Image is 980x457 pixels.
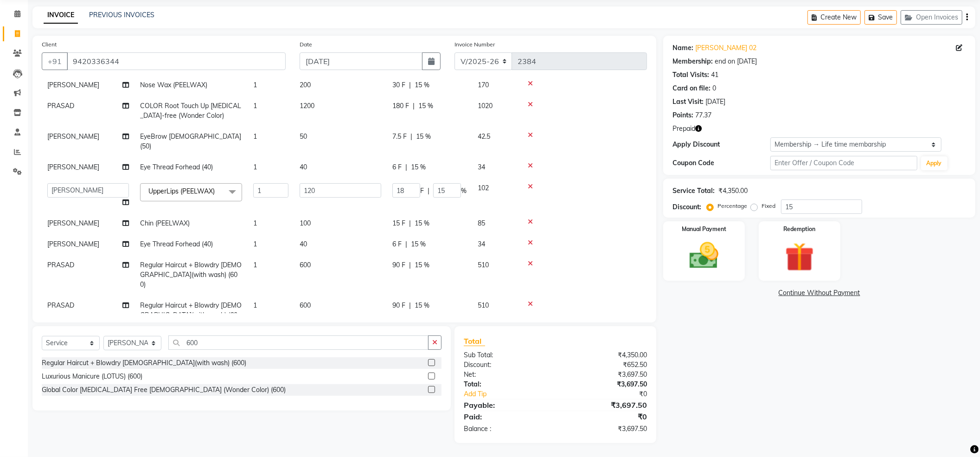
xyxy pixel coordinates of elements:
span: Chin (PEELWAX) [140,219,190,227]
div: Global Color [MEDICAL_DATA] Free [DEMOGRAPHIC_DATA] (Wonder Color) (600) [42,385,286,395]
div: Coupon Code [673,158,770,168]
span: Nose Wax (PEELWAX) [140,81,207,89]
button: Open Invoices [901,10,962,25]
span: | [405,162,407,172]
span: [PERSON_NAME] [47,163,99,171]
span: 600 [300,261,311,269]
span: [PERSON_NAME] [47,81,99,89]
span: 15 % [411,239,426,249]
span: 15 % [418,101,433,111]
div: Total Visits: [673,70,709,80]
div: Card on file: [673,84,711,93]
a: INVOICE [44,7,78,24]
a: [PERSON_NAME] 02 [695,43,756,53]
span: EyeBrow [DEMOGRAPHIC_DATA] (50) [140,132,241,150]
span: 15 F [392,219,405,228]
span: 1020 [478,102,493,110]
span: 600 [300,301,311,309]
a: PREVIOUS INVOICES [89,11,154,19]
span: 1 [253,132,257,141]
span: 1200 [300,102,314,110]
label: Manual Payment [682,225,726,233]
div: ₹3,697.50 [556,424,654,434]
div: Regular Haircut + Blowdry [DEMOGRAPHIC_DATA](with wash) (600) [42,358,246,368]
span: 30 F [392,80,405,90]
div: Paid: [457,411,556,422]
input: Search or Scan [168,335,429,350]
span: 1 [253,81,257,89]
span: | [409,219,411,228]
label: Percentage [717,202,747,210]
span: 1 [253,219,257,227]
input: Enter Offer / Coupon Code [770,156,917,170]
div: ₹0 [572,389,654,399]
span: 85 [478,219,485,227]
span: 1 [253,261,257,269]
div: Points: [673,110,693,120]
div: 77.37 [695,110,711,120]
div: Last Visit: [673,97,704,107]
span: 34 [478,240,485,248]
div: [DATE] [705,97,725,107]
span: 40 [300,163,307,171]
span: UpperLips (PEELWAX) [148,187,215,195]
div: Sub Total: [457,350,556,360]
span: 200 [300,81,311,89]
input: Search by Name/Mobile/Email/Code [67,52,286,70]
span: 1 [253,102,257,110]
span: [PERSON_NAME] [47,132,99,141]
span: 7.5 F [392,132,407,142]
label: Date [300,40,312,49]
span: PRASAD [47,102,74,110]
span: 15 % [415,219,429,228]
span: | [409,80,411,90]
div: ₹4,350.00 [718,186,748,196]
label: Redemption [783,225,815,233]
span: 6 F [392,162,402,172]
a: x [215,187,219,195]
span: 100 [300,219,311,227]
span: % [461,186,467,196]
div: ₹652.50 [556,360,654,370]
span: 40 [300,240,307,248]
button: Save [865,10,897,25]
div: Net: [457,370,556,380]
span: 510 [478,301,489,309]
span: 90 F [392,301,405,310]
span: F [420,186,424,196]
button: Create New [807,10,861,25]
img: _cash.svg [680,239,728,272]
span: | [428,186,429,196]
label: Invoice Number [455,40,495,49]
span: | [409,260,411,270]
div: Apply Discount [673,140,770,149]
img: _gift.svg [776,239,823,275]
span: Regular Haircut + Blowdry [DEMOGRAPHIC_DATA](with wash) (600) [140,301,242,329]
div: 41 [711,70,718,80]
span: | [413,101,415,111]
span: 15 % [415,80,429,90]
span: | [409,301,411,310]
div: Discount: [457,360,556,370]
div: ₹0 [556,411,654,422]
span: Regular Haircut + Blowdry [DEMOGRAPHIC_DATA](with wash) (600) [140,261,242,289]
div: ₹3,697.50 [556,399,654,411]
span: [PERSON_NAME] [47,219,99,227]
span: 15 % [415,301,429,310]
div: 0 [712,84,716,93]
div: end on [DATE] [715,57,757,66]
label: Fixed [762,202,775,210]
span: Total [464,336,485,346]
span: Eye Thread Forhead (40) [140,163,213,171]
span: PRASAD [47,301,74,309]
button: Apply [921,156,948,170]
div: ₹3,697.50 [556,380,654,389]
div: Name: [673,43,693,53]
div: Total: [457,380,556,389]
span: 6 F [392,239,402,249]
span: Prepaid [673,124,695,134]
div: Discount: [673,202,701,212]
span: 1 [253,301,257,309]
span: 15 % [415,260,429,270]
span: 180 F [392,101,409,111]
